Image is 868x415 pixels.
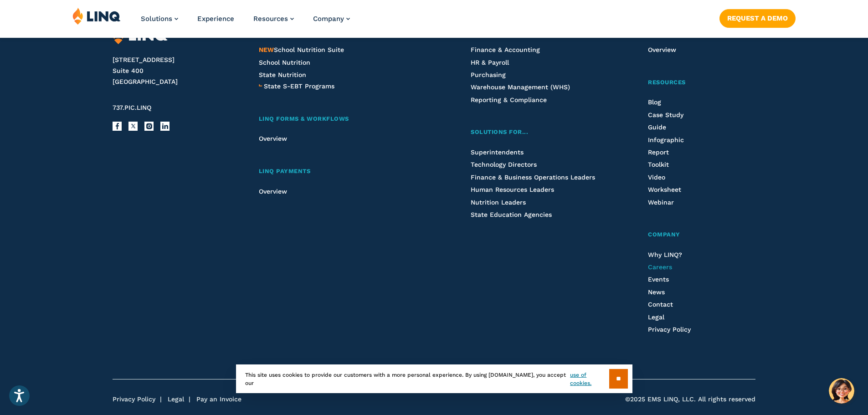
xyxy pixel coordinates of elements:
[471,186,554,193] a: Human Resources Leaders
[113,104,151,111] span: 737.PIC.LINQ
[141,7,350,37] nav: Primary Navigation
[259,114,423,124] a: LINQ Forms & Workflows
[648,111,683,118] a: Case Study
[72,7,121,25] img: LINQ | K‑12 Software
[259,46,344,53] a: NEWSchool Nutrition Suite
[471,96,547,103] a: Reporting & Compliance
[648,231,680,238] span: Company
[259,46,274,53] span: NEW
[141,15,178,23] a: Solutions
[471,59,509,66] a: HR & Payroll
[648,123,666,131] a: Guide
[253,15,288,23] span: Resources
[313,15,344,23] span: Company
[264,82,334,90] span: State S-EBT Programs
[648,326,691,333] a: Privacy Policy
[144,122,154,131] a: Instagram
[471,83,570,91] a: Warehouse Management (WHS)
[313,15,350,23] a: Company
[259,168,311,174] span: LINQ Payments
[829,378,854,404] button: Hello, have a question? Let’s chat.
[719,9,796,27] a: Request a Demo
[259,115,349,122] span: LINQ Forms & Workflows
[648,78,755,87] a: Resources
[648,98,661,106] a: Blog
[160,122,169,131] a: LinkedIn
[719,7,796,27] nav: Button Navigation
[128,122,138,131] a: X
[570,371,609,387] a: use of cookies.
[471,161,537,168] a: Technology Directors
[648,199,674,206] a: Webinar
[648,276,669,283] a: Events
[259,135,287,142] a: Overview
[471,174,595,181] a: Finance & Business Operations Leaders
[648,301,673,308] a: Contact
[648,174,665,181] a: Video
[471,46,540,53] a: Finance & Accounting
[113,55,237,87] address: [STREET_ADDRESS] Suite 400 [GEOGRAPHIC_DATA]
[253,15,294,23] a: Resources
[259,59,310,66] a: School Nutrition
[259,167,423,176] a: LINQ Payments
[259,46,344,53] span: School Nutrition Suite
[648,251,682,258] a: Why LINQ?
[471,199,526,206] a: Nutrition Leaders
[236,364,632,393] div: This site uses cookies to provide our customers with a more personal experience. By using [DOMAIN...
[648,263,672,271] a: Careers
[648,136,684,143] a: Infographic
[264,81,334,91] a: State S-EBT Programs
[113,122,122,131] a: Facebook
[648,186,681,193] a: Worksheet
[648,230,755,240] a: Company
[141,15,172,23] span: Solutions
[648,288,665,296] a: News
[648,46,676,53] a: Overview
[259,188,287,195] a: Overview
[648,79,686,86] span: Resources
[648,313,664,321] a: Legal
[648,149,669,156] a: Report
[471,71,506,78] a: Purchasing
[259,71,306,78] a: State Nutrition
[197,15,234,23] a: Experience
[471,211,552,218] a: State Education Agencies
[648,161,669,168] a: Toolkit
[471,149,524,156] a: Superintendents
